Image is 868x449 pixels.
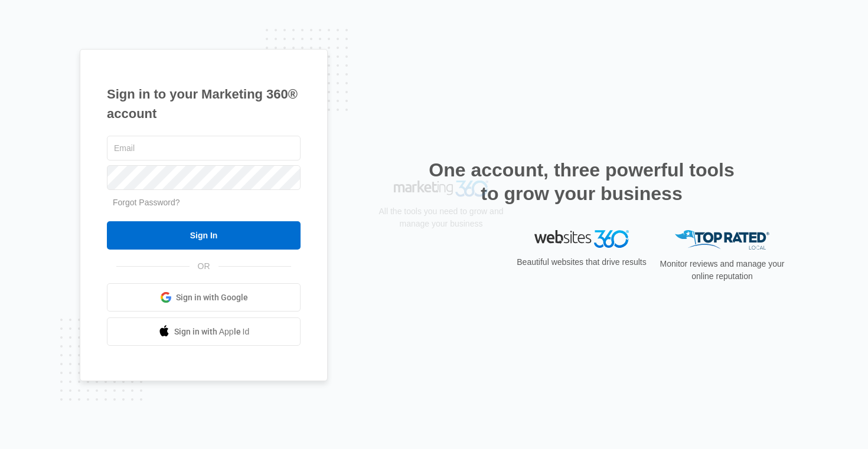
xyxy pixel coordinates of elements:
p: Beautiful websites that drive results [515,256,648,268]
h1: Sign in to your Marketing 360® account [107,84,301,123]
img: Marketing 360 [394,230,488,247]
h2: One account, three powerful tools to grow your business [425,158,738,205]
p: Monitor reviews and manage your online reputation [656,258,788,283]
img: Websites 360 [534,230,629,247]
span: Sign in with Google [176,291,248,304]
a: Sign in with Google [107,283,301,312]
img: Top Rated Local [675,230,769,250]
a: Forgot Password? [113,198,180,207]
span: OR [190,260,218,273]
a: Sign in with Apple Id [107,317,301,346]
span: Sign in with Apple Id [174,326,250,338]
input: Sign In [107,221,301,250]
input: Email [107,136,301,160]
p: All the tools you need to grow and manage your business [375,255,507,280]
